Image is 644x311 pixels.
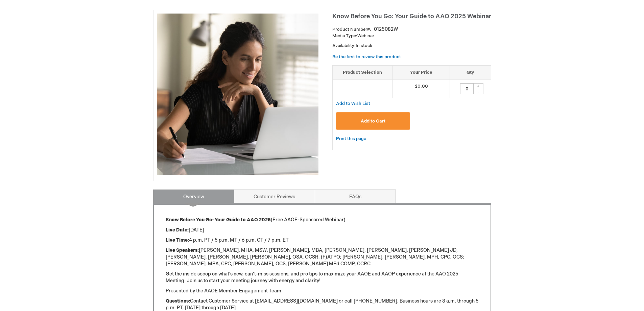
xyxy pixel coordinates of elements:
p: Availability: [332,43,491,49]
a: Add to Wish List [336,101,370,106]
p: Presented by the AAOE Member Engagement Team [166,288,479,294]
a: Print this page [336,135,366,143]
p: [PERSON_NAME], MHA, MSW; [PERSON_NAME], MBA, [PERSON_NAME], [PERSON_NAME]; [PERSON_NAME] JD; [PER... [166,247,479,267]
th: Qty [450,65,491,80]
p: 4 p.m. PT / 5 p.m. MT / 6 p.m. CT / 7 p.m. ET [166,237,479,244]
a: Overview [153,190,234,203]
strong: Live Date: [166,227,189,233]
p: Get the inside scoop on what’s new, can’t-miss sessions, and pro tips to maximize your AAOE and A... [166,271,479,284]
strong: Media Type: [332,33,357,39]
span: Know Before You Go: Your Guide to AAO 2025 Webinar [332,13,491,20]
td: $0.00 [392,80,450,98]
span: In stock [356,43,372,48]
strong: Live Speakers: [166,247,199,253]
a: Customer Reviews [234,190,315,203]
img: Know Before You Go: Your Guide to AAO 2025 Webinar [157,14,318,175]
th: Product Selection [333,65,393,80]
span: Add to Wish List [336,101,370,106]
div: - [473,89,483,94]
strong: Product Number [332,27,371,32]
p: (Free AAOE-Sponsored Webinar) [166,217,479,223]
span: Add to Cart [361,118,385,124]
div: 0125082W [374,26,398,33]
th: Your Price [392,65,450,80]
strong: Know Before You Go: Your Guide to AAO 2025 [166,217,271,223]
button: Add to Cart [336,112,410,130]
a: FAQs [315,190,396,203]
div: + [473,83,483,89]
strong: Questions: [166,298,190,304]
input: Qty [460,83,474,94]
strong: Live Time: [166,237,189,243]
p: [DATE] [166,227,479,234]
a: Be the first to review this product [332,54,401,60]
p: Webinar [332,33,491,39]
